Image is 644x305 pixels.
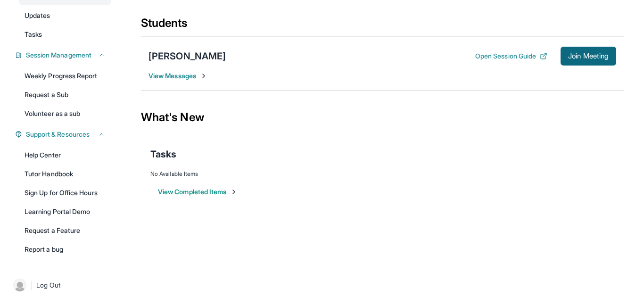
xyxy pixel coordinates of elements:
[19,222,111,239] a: Request a Feature
[149,71,207,81] span: View Messages
[22,50,106,60] button: Session Management
[26,50,91,60] span: Session Management
[25,30,42,39] span: Tasks
[568,53,609,59] span: Join Meeting
[141,16,624,36] div: Students
[13,279,26,292] img: user-img
[26,130,90,139] span: Support & Resources
[19,147,111,164] a: Help Center
[19,86,111,103] a: Request a Sub
[19,26,111,43] a: Tasks
[19,67,111,84] a: Weekly Progress Report
[19,7,111,24] a: Updates
[150,170,614,178] div: No Available Items
[200,72,207,80] img: Chevron-Right
[149,49,226,63] div: [PERSON_NAME]
[19,241,111,258] a: Report a bug
[22,130,106,139] button: Support & Resources
[158,187,238,197] button: View Completed Items
[30,280,33,291] span: |
[36,280,61,290] span: Log Out
[141,97,624,138] div: What's New
[19,184,111,201] a: Sign Up for Office Hours
[19,105,111,122] a: Volunteer as a sub
[19,165,111,182] a: Tutor Handbook
[475,51,547,61] button: Open Session Guide
[19,203,111,220] a: Learning Portal Demo
[561,47,616,66] button: Join Meeting
[150,148,176,161] span: Tasks
[25,11,50,20] span: Updates
[9,275,111,296] a: |Log Out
